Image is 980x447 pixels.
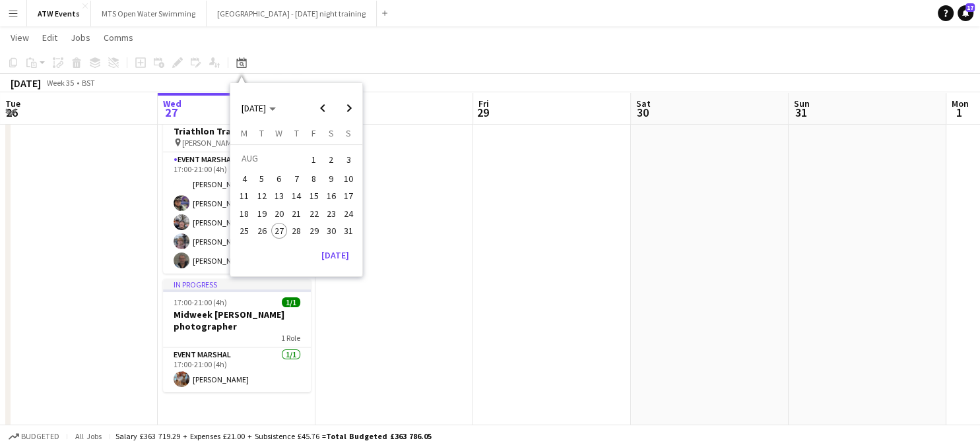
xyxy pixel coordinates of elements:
span: 31 [792,105,810,120]
button: MTS Open Water Swimming [91,1,207,26]
button: 03-08-2025 [340,150,357,170]
button: 04-08-2025 [236,170,253,187]
span: 22 [306,206,322,222]
button: Previous month [310,95,336,121]
button: 23-08-2025 [323,205,340,222]
button: 16-08-2025 [323,187,340,204]
div: In progress17:00-21:00 (4h)1/1Midweek [PERSON_NAME] photographer1 RoleEvent Marshal1/117:00-21:00... [163,279,311,392]
button: 18-08-2025 [236,205,253,222]
span: Tue [5,98,20,109]
span: Edit [42,32,57,44]
span: All jobs [73,431,104,441]
span: View [11,32,29,44]
span: Mon [952,98,969,109]
span: 13 [271,189,287,204]
button: 19-08-2025 [253,205,270,222]
button: ATW Events [27,1,91,26]
span: Comms [104,32,133,44]
span: S [346,127,351,139]
span: 29 [476,105,489,120]
span: 27 [271,223,287,239]
span: 23 [323,206,339,222]
button: 02-08-2025 [323,150,340,170]
span: 26 [254,223,270,239]
div: [DATE] [11,76,41,90]
button: [DATE] [316,245,354,266]
button: 30-08-2025 [323,222,340,239]
span: Jobs [71,32,90,44]
span: 3 [341,150,356,169]
button: 08-08-2025 [305,170,322,187]
button: Budgeted [7,429,61,444]
button: 25-08-2025 [236,222,253,239]
span: 31 [341,223,356,239]
button: 29-08-2025 [305,222,322,239]
span: 7 [288,171,304,187]
span: 1 Role [281,333,300,343]
span: Wed [163,98,181,109]
app-card-role: Event Marshal5/517:00-21:00 (4h)[PERSON_NAME][PERSON_NAME][PERSON_NAME][PERSON_NAME][PERSON_NAME] [163,152,311,274]
span: 29 [306,223,322,239]
button: 20-08-2025 [271,205,288,222]
span: 28 [288,223,304,239]
span: [DATE] [242,102,266,114]
span: Week 35 [44,78,77,88]
span: 26 [3,105,20,120]
span: Budgeted [21,432,59,441]
span: 24 [341,206,356,222]
span: 11 [237,189,253,204]
span: 17 [965,3,975,12]
span: 21 [288,206,304,222]
td: AUG [236,150,305,170]
button: 11-08-2025 [236,187,253,204]
span: Sun [794,98,810,109]
button: 31-08-2025 [340,222,357,239]
button: 17-08-2025 [340,187,357,204]
span: 2 [323,150,339,169]
button: 07-08-2025 [288,170,305,187]
span: T [294,127,299,139]
span: [PERSON_NAME][GEOGRAPHIC_DATA] [182,138,281,148]
span: 20 [271,206,287,222]
span: Total Budgeted £363 786.05 [326,431,432,441]
a: View [5,29,34,46]
span: 1 [950,105,969,120]
button: [GEOGRAPHIC_DATA] - [DATE] night training [207,1,377,26]
a: Jobs [65,29,96,46]
span: 6 [271,171,287,187]
a: Edit [37,29,63,46]
span: 17:00-21:00 (4h) [174,297,227,307]
h3: [PERSON_NAME] Midweek Triathlon Transition Marshal, paid at £11.44 per for over 21's [163,113,311,137]
span: Sat [636,98,651,109]
span: F [311,127,316,139]
span: 9 [323,171,339,187]
app-job-card: In progress17:00-21:00 (4h)5/5[PERSON_NAME] Midweek Triathlon Transition Marshal, paid at £11.44 ... [163,84,311,274]
button: 15-08-2025 [305,187,322,204]
span: Fri [478,98,489,109]
div: In progress [163,279,311,289]
button: 21-08-2025 [288,205,305,222]
app-card-role: Event Marshal1/117:00-21:00 (4h)[PERSON_NAME] [163,347,311,392]
button: 10-08-2025 [340,170,357,187]
a: Comms [98,29,139,46]
span: 19 [254,206,270,222]
span: M [241,127,247,139]
span: 12 [254,189,270,204]
span: 17 [341,189,356,204]
button: Choose month and year [236,96,281,120]
button: 24-08-2025 [340,205,357,222]
span: S [329,127,334,139]
button: 09-08-2025 [323,170,340,187]
span: 1/1 [282,297,300,307]
button: 05-08-2025 [253,170,270,187]
span: 16 [323,189,339,204]
span: 15 [306,189,322,204]
button: 14-08-2025 [288,187,305,204]
button: 22-08-2025 [305,205,322,222]
span: 10 [341,171,356,187]
span: 14 [288,189,304,204]
span: 8 [306,171,322,187]
span: 18 [237,206,253,222]
span: 5 [254,171,270,187]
